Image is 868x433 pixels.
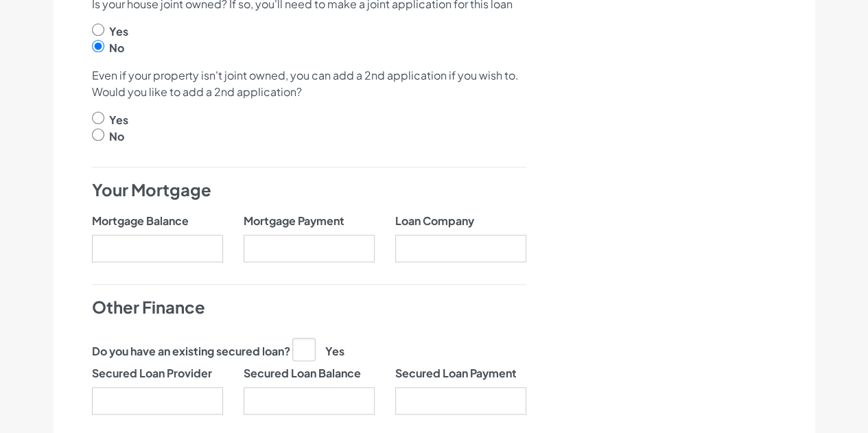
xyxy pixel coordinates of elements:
[395,213,474,229] label: Loan Company
[292,338,344,360] label: Yes
[109,128,124,145] label: No
[244,365,361,382] label: Secured Loan Balance
[92,178,526,202] h4: Your Mortgage
[109,23,128,40] label: Yes
[92,213,189,229] label: Mortgage Balance
[109,112,128,128] label: Yes
[244,213,344,229] label: Mortgage Payment
[92,343,290,360] label: Do you have an existing secured loan?
[92,365,212,382] label: Secured Loan Provider
[92,296,526,319] h4: Other Finance
[92,67,526,100] p: Even if your property isn't joint owned, you can add a 2nd application if you wish to. Would you ...
[109,40,124,56] label: No
[395,365,517,382] label: Secured Loan Payment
